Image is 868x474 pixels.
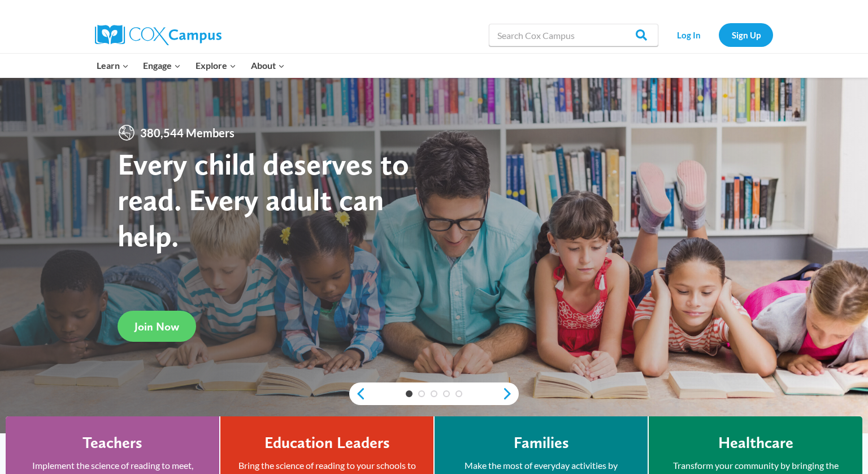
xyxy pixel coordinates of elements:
h4: Education Leaders [264,433,390,453]
a: next [502,387,519,401]
a: Join Now [118,311,196,342]
h4: Healthcare [718,433,793,453]
nav: Primary Navigation [89,54,292,77]
input: Search Cox Campus [489,24,658,46]
div: content slider buttons [349,382,519,405]
a: 1 [406,390,413,397]
span: Explore [196,58,236,73]
nav: Secondary Navigation [664,23,773,46]
h4: Families [514,433,569,453]
a: Log In [664,23,713,46]
strong: Every child deserves to read. Every adult can help. [118,146,409,254]
a: 3 [431,390,437,397]
span: Engage [143,58,181,73]
a: Sign Up [719,23,773,46]
a: 2 [418,390,425,397]
img: Cox Campus [95,25,222,45]
span: About [251,58,285,73]
span: Join Now [134,320,179,333]
a: 4 [443,390,450,397]
span: 380,544 Members [136,124,239,142]
span: Learn [97,58,129,73]
h4: Teachers [83,433,142,453]
a: previous [349,387,366,401]
a: 5 [455,390,462,397]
